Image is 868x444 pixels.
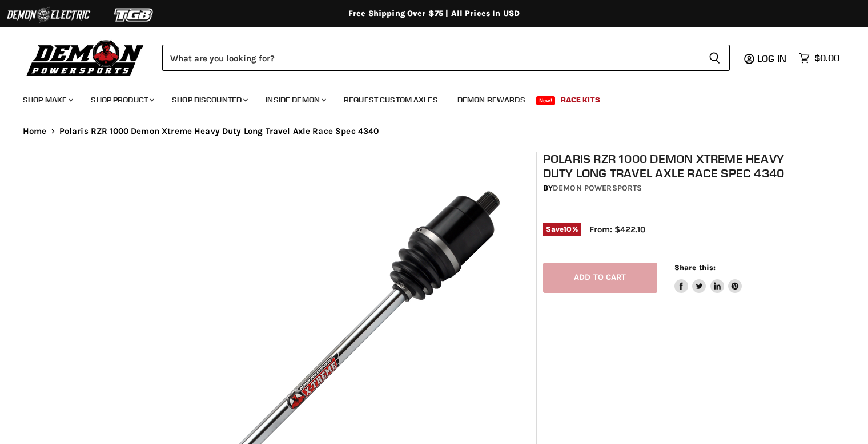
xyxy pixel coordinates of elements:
[162,45,700,71] input: Search
[757,53,786,64] span: Log in
[674,263,742,293] aside: Share this:
[162,45,730,71] form: Product
[543,152,790,180] h1: Polaris RZR 1000 Demon Xtreme Heavy Duty Long Travel Axle Race Spec 4340
[752,53,793,64] a: Log in
[589,224,645,235] span: From: $422.10
[543,182,790,195] div: by
[793,50,845,66] a: $0.00
[6,4,91,26] img: Demon Electric Logo 2
[553,183,642,193] a: Demon Powersports
[700,45,730,71] button: Search
[674,263,716,272] span: Share this:
[257,88,333,112] a: Inside Demon
[814,53,839,64] span: $0.00
[552,88,609,112] a: Race Kits
[335,88,447,112] a: Request Custom Axles
[449,88,534,112] a: Demon Rewards
[163,88,255,112] a: Shop Discounted
[543,223,581,236] span: Save %
[536,96,556,105] span: New!
[82,88,161,112] a: Shop Product
[59,126,379,136] span: Polaris RZR 1000 Demon Xtreme Heavy Duty Long Travel Axle Race Spec 4340
[14,88,80,112] a: Shop Make
[23,37,148,78] img: Demon Powersports
[23,126,47,136] a: Home
[91,4,177,26] img: TGB Logo 2
[564,225,572,233] span: 10
[14,84,837,112] ul: Main menu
